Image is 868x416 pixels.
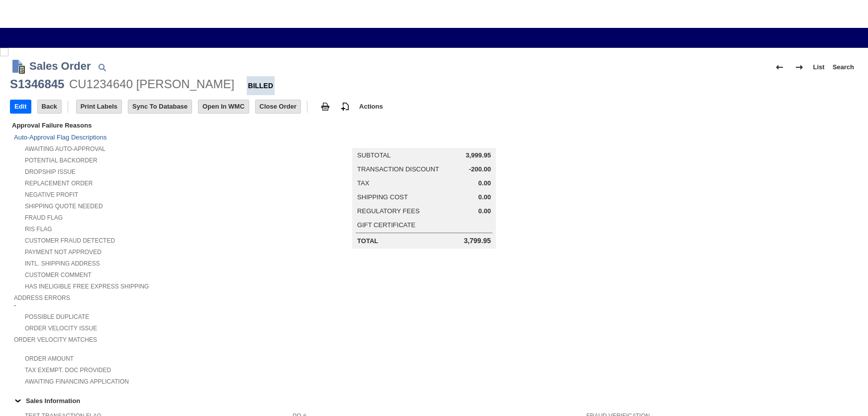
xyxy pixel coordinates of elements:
[829,59,858,75] a: Search
[339,101,351,113] img: add-record.svg
[25,367,111,374] a: Tax Exempt. Doc Provided
[25,203,103,210] a: Shipping Quote Needed
[25,272,92,278] a: Customer Comment
[25,260,100,267] a: Intl. Shipping Address
[198,100,249,113] input: Open In WMC
[77,100,121,113] input: Print Labels
[773,61,785,73] img: Previous
[357,207,419,215] a: Regulatory Fees
[10,100,31,113] input: Edit
[479,207,491,215] span: 0.00
[357,221,415,229] a: Gift Certificate
[14,294,70,301] a: Address Errors
[14,301,16,309] span: -
[479,193,491,201] span: 0.00
[319,101,331,113] img: print.svg
[357,193,408,201] a: Shipping Cost
[479,179,491,187] span: 0.00
[128,100,192,113] input: Sync To Database
[10,76,64,92] div: S1346845
[38,100,61,113] input: Back
[357,179,369,187] a: Tax
[355,103,387,110] a: Actions
[25,249,101,256] a: Payment not approved
[25,145,105,152] a: Awaiting Auto-Approval
[25,191,78,198] a: Negative Profit
[357,237,378,245] a: Total
[29,58,91,74] h1: Sales Order
[14,134,106,141] a: Auto-Approval Flag Descriptions
[25,168,76,175] a: Dropship Issue
[25,180,93,187] a: Replacement Order
[25,325,97,332] a: Order Velocity Issue
[10,120,289,131] div: Approval Failure Reasons
[25,226,52,233] a: RIS flag
[10,394,854,407] div: Sales Information
[25,378,129,385] a: Awaiting Financing Application
[25,157,97,164] a: Potential Backorder
[793,61,805,73] img: Next
[25,214,63,221] a: Fraud Flag
[25,355,74,362] a: Order Amount
[357,151,390,159] a: Subtotal
[357,165,439,173] a: Transaction Discount
[25,283,149,290] a: Has Ineligible Free Express Shipping
[25,313,89,320] a: Possible Duplicate
[247,76,275,95] div: Billed
[256,100,300,113] input: Close Order
[25,237,115,244] a: Customer Fraud Detected
[466,151,491,159] span: 3,999.95
[14,336,97,343] a: Order Velocity Matches
[352,132,496,148] caption: Summary
[10,394,858,407] td: Sales Information
[69,76,234,92] div: CU1234640 [PERSON_NAME]
[464,237,491,245] span: 3,799.95
[469,165,491,173] span: -200.00
[96,61,108,73] img: Quick Find
[809,59,829,75] a: List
